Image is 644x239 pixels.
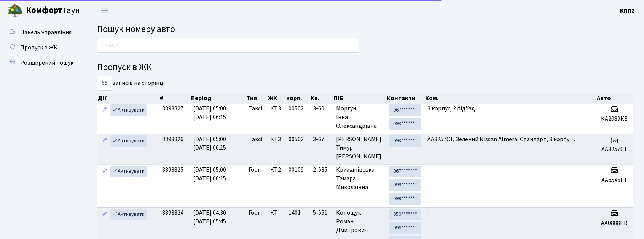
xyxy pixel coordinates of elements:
[599,115,630,123] h5: КА2089КЕ
[4,25,80,40] a: Панель управління
[313,209,330,217] span: 5-551
[110,166,147,177] a: Активувати
[336,104,383,131] span: Моргун Інна Олександрівна
[193,135,226,152] span: [DATE] 05:00 [DATE] 06:15
[26,4,62,16] b: Комфорт
[26,4,80,17] span: Таун
[386,93,424,104] th: Контакти
[427,135,575,143] span: AA3257CT, Зелений Nissan Almera, Стандарт, 3 корпу…
[110,135,147,147] a: Активувати
[427,209,430,217] span: -
[270,166,282,174] span: КТ2
[97,38,359,53] input: Пошук
[110,209,147,220] a: Активувати
[270,209,282,217] span: КТ
[313,135,330,144] span: 3-67
[97,62,633,73] h4: Пропуск в ЖК
[427,104,475,113] span: 3 корпус, 2 під'їзд
[97,76,165,91] label: записів на сторінці
[599,220,630,227] h5: АА0888РВ
[289,104,304,113] span: 00502
[285,93,310,104] th: корп.
[270,135,282,144] span: КТ3
[313,166,330,174] span: 2-535
[289,209,301,217] span: 1401
[4,40,80,55] a: Пропуск в ЖК
[97,22,175,36] span: Пошук номеру авто
[289,166,304,174] span: 00109
[162,104,183,113] span: 8893827
[336,209,383,235] span: Котощук Роман Дмитрович
[100,135,109,147] a: Редагувати
[162,209,183,217] span: 8893824
[4,55,80,70] a: Розширений пошук
[20,59,73,67] span: Розширений пошук
[8,3,23,18] img: logo.png
[20,43,57,52] span: Пропуск в ЖК
[249,209,262,217] span: Гості
[267,93,285,104] th: ЖК
[110,104,147,116] a: Активувати
[190,93,245,104] th: Період
[336,166,383,192] span: Крижанівська Тамара Миколаївна
[193,104,226,121] span: [DATE] 05:00 [DATE] 06:15
[336,135,383,161] span: [PERSON_NAME] Тимур [PERSON_NAME]
[249,135,262,144] span: Таксі
[95,4,114,17] button: Переключити навігацію
[599,146,630,153] h5: AA3257CT
[249,166,262,174] span: Гості
[599,177,630,184] h5: АА6546ЕТ
[310,93,333,104] th: Кв.
[313,104,330,113] span: 3-60
[424,93,596,104] th: Ком.
[100,166,109,177] a: Редагувати
[193,209,226,226] span: [DATE] 04:30 [DATE] 05:45
[100,104,109,116] a: Редагувати
[193,166,226,183] span: [DATE] 05:00 [DATE] 06:15
[620,6,635,15] a: КПП2
[20,28,72,37] span: Панель управління
[100,209,109,220] a: Редагувати
[270,104,282,113] span: КТ3
[249,104,262,113] span: Таксі
[333,93,386,104] th: ПІБ
[97,93,159,104] th: Дії
[162,166,183,174] span: 8893825
[596,93,633,104] th: Авто
[427,166,430,174] span: -
[289,135,304,143] span: 00502
[159,93,190,104] th: #
[162,135,183,143] span: 8893826
[245,93,268,104] th: Тип
[97,76,112,91] select: записів на сторінці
